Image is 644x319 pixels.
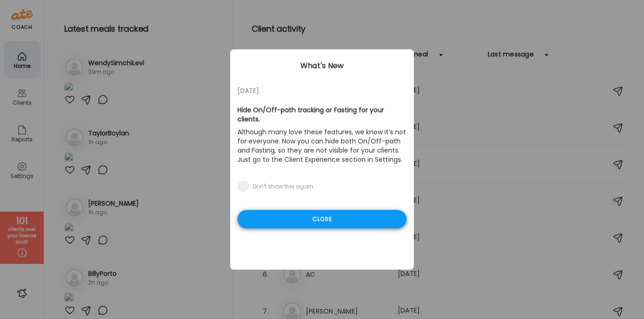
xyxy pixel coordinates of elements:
div: Close [237,210,407,229]
b: Hide On/Off-path tracking or Fasting for your clients. [237,106,384,124]
div: [DATE] [237,85,407,96]
p: Although many love these features, we know it’s not for everyone. Now you can hide both On/Off-pa... [237,126,407,166]
div: What's New [230,61,414,72]
div: Don't show this again [253,183,313,190]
